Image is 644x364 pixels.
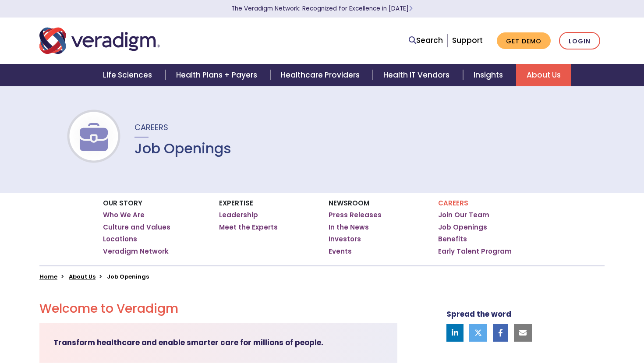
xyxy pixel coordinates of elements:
[446,309,511,319] strong: Spread the word
[103,223,170,232] a: Culture and Values
[134,122,168,133] span: Careers
[516,64,571,86] a: About Us
[39,301,397,316] h2: Welcome to Veradigm
[103,235,137,244] a: Locations
[409,35,443,46] a: Search
[69,272,96,281] a: About Us
[329,235,361,244] a: Investors
[103,211,145,219] a: Who We Are
[329,211,382,219] a: Press Releases
[438,235,467,244] a: Benefits
[270,64,373,86] a: Healthcare Providers
[329,247,352,256] a: Events
[53,337,323,348] strong: Transform healthcare and enable smarter care for millions of people.
[39,272,57,281] a: Home
[231,4,413,13] a: The Veradigm Network: Recognized for Excellence in [DATE]Learn More
[409,4,413,13] span: Learn More
[559,32,600,50] a: Login
[452,35,483,46] a: Support
[219,211,258,219] a: Leadership
[438,247,512,256] a: Early Talent Program
[329,223,369,232] a: In the News
[219,223,278,232] a: Meet the Experts
[438,223,487,232] a: Job Openings
[373,64,463,86] a: Health IT Vendors
[92,64,165,86] a: Life Sciences
[438,211,489,219] a: Join Our Team
[39,26,160,55] img: Veradigm logo
[497,32,551,49] a: Get Demo
[103,247,169,256] a: Veradigm Network
[463,64,516,86] a: Insights
[166,64,270,86] a: Health Plans + Payers
[134,140,231,157] h1: Job Openings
